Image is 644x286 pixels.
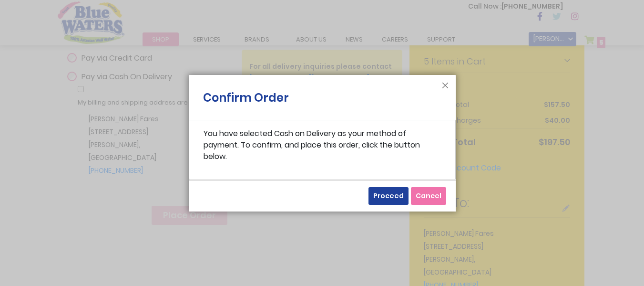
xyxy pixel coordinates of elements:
[368,187,409,205] button: Proceed
[204,128,441,162] p: You have selected Cash on Delivery as your method of payment. To confirm, and place this order, c...
[203,89,289,111] h1: Confirm Order
[411,187,446,205] button: Cancel
[416,191,441,201] span: Cancel
[373,191,404,201] span: Proceed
